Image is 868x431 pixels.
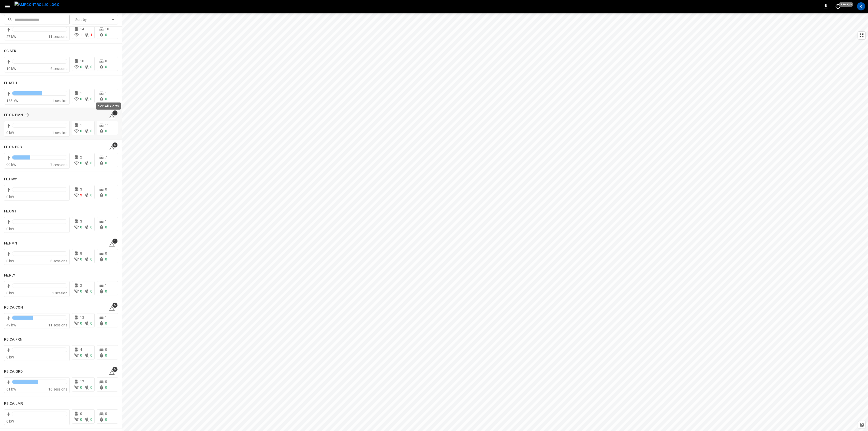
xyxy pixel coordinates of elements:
[80,33,82,37] span: 1
[105,418,107,422] span: 0
[105,283,107,288] span: 1
[90,257,92,261] span: 0
[857,2,865,10] div: profile-icon
[80,225,82,229] span: 0
[6,67,16,71] span: 10 kW
[90,193,92,197] span: 0
[80,123,82,127] span: 1
[112,367,117,372] span: 6
[105,155,107,159] span: 7
[105,91,107,95] span: 1
[90,129,92,133] span: 0
[4,337,22,342] h6: RB.CA.FRN
[105,257,107,261] span: 0
[112,303,117,308] span: 6
[105,289,107,293] span: 0
[80,27,84,31] span: 14
[80,97,82,101] span: 0
[90,65,92,69] span: 0
[90,385,92,390] span: 0
[6,259,14,263] span: 0 kW
[105,353,107,357] span: 0
[105,97,107,101] span: 0
[105,225,107,229] span: 0
[105,219,107,223] span: 1
[839,2,853,7] span: 2 m ago
[6,291,14,295] span: 0 kW
[4,209,17,214] h6: FE.ONT
[4,401,23,407] h6: RB.CA.LMR
[48,35,67,39] span: 11 sessions
[105,27,109,31] span: 10
[80,385,82,390] span: 0
[105,65,107,69] span: 0
[4,369,23,375] h6: RB.CA.GRD
[4,273,16,278] h6: FE.RLY
[105,161,107,165] span: 0
[6,323,16,327] span: 49 kW
[105,348,107,352] span: 0
[105,412,107,416] span: 0
[105,129,107,133] span: 0
[105,33,107,37] span: 0
[80,321,82,325] span: 0
[105,251,107,255] span: 0
[50,163,67,167] span: 7 sessions
[80,289,82,293] span: 0
[6,419,14,423] span: 0 kW
[90,289,92,293] span: 0
[48,387,67,391] span: 16 sessions
[80,59,84,63] span: 10
[90,321,92,325] span: 0
[90,97,92,101] span: 0
[80,193,82,197] span: 3
[112,142,117,148] span: 4
[6,387,16,391] span: 61 kW
[80,412,82,416] span: 0
[112,239,117,244] span: 1
[80,129,82,133] span: 0
[4,80,17,86] h6: EL.MTH
[80,283,82,288] span: 2
[834,2,842,10] button: set refresh interval
[52,131,67,135] span: 1 session
[90,161,92,165] span: 0
[80,257,82,261] span: 0
[90,225,92,229] span: 0
[80,418,82,422] span: 0
[80,155,82,159] span: 2
[50,67,67,71] span: 6 sessions
[90,418,92,422] span: 0
[105,193,107,197] span: 0
[80,91,82,95] span: 1
[80,353,82,357] span: 0
[6,163,16,167] span: 99 kW
[52,99,67,103] span: 1 session
[52,291,67,295] span: 1 session
[50,259,67,263] span: 3 sessions
[105,187,107,191] span: 0
[80,65,82,69] span: 0
[80,187,82,191] span: 3
[105,385,107,390] span: 0
[6,99,18,103] span: 163 kW
[4,305,23,310] h6: RB.CA.CON
[6,35,16,39] span: 27 kW
[80,251,82,255] span: 8
[80,380,84,384] span: 17
[14,2,60,8] img: ampcontrol.io logo
[80,161,82,165] span: 0
[6,227,14,231] span: 0 kW
[105,123,109,127] span: 11
[90,353,92,357] span: 0
[98,104,119,109] p: See All Alerts
[48,323,67,327] span: 11 sessions
[4,145,22,150] h6: FE.CA.PRS
[105,321,107,325] span: 0
[6,355,14,359] span: 0 kW
[105,315,107,320] span: 1
[4,48,17,54] h6: CC.STK
[6,131,14,135] span: 0 kW
[6,195,14,199] span: 0 kW
[90,33,92,37] span: 1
